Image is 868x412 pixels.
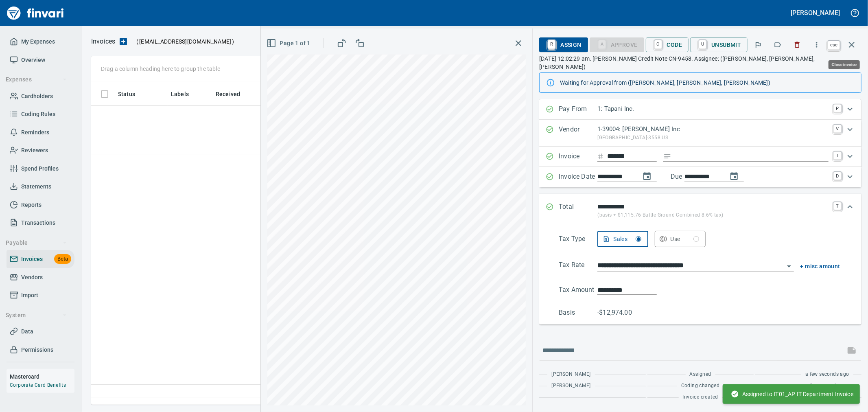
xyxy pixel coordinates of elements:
[683,393,718,401] span: Invoice created
[731,390,853,398] span: Assigned to IT01_AP IT Department Invoice
[101,65,220,73] p: Drag a column heading here to group the table
[91,37,115,46] nav: breadcrumb
[551,370,590,379] span: [PERSON_NAME]
[559,308,597,318] p: Basis
[7,214,74,232] a: Transactions
[539,99,861,120] div: Expand
[559,202,597,219] p: Total
[118,89,146,99] span: Status
[7,268,74,287] a: Vendors
[783,261,795,272] button: Open
[216,89,251,99] span: Received
[539,228,861,324] div: Expand
[655,231,706,247] button: Use
[7,178,74,196] a: Statements
[670,234,699,244] div: Use
[539,167,861,187] div: Expand
[559,125,597,142] p: Vendor
[548,40,555,49] a: R
[690,370,711,379] span: Assigned
[808,36,826,54] button: More
[7,141,74,160] a: Reviewers
[597,231,648,247] button: Sales
[539,55,861,71] p: [DATE] 12:02:29 am. [PERSON_NAME] Credit Note CN-9458. Assignee: ([PERSON_NAME], [PERSON_NAME], [...
[539,120,861,147] div: Expand
[805,370,849,379] span: a few seconds ago
[21,164,59,174] span: Spend Profiles
[171,89,189,99] span: Labels
[21,55,45,65] span: Overview
[597,104,829,114] p: 1: Tapani Inc.
[833,125,842,133] a: V
[597,125,829,134] p: 1-39004: [PERSON_NAME] Inc
[800,261,840,272] button: + misc amount
[21,200,42,210] span: Reports
[21,91,53,101] span: Cardholders
[91,37,115,46] p: Invoices
[842,341,861,360] span: This records your message into the invoice and notifies anyone mentioned
[590,41,644,48] div: Coding Required
[10,382,66,388] a: Corporate Card Benefits
[21,127,49,138] span: Reminders
[268,38,310,48] span: Page 1 of 1
[21,254,43,264] span: Invoices
[833,104,842,112] a: P
[546,38,581,52] span: Assign
[663,152,671,160] svg: Invoice description
[21,182,51,192] span: Statements
[749,36,767,54] button: Flag
[7,250,74,268] a: InvoicesBeta
[21,109,55,119] span: Coding Rules
[265,36,313,51] button: Page 1 of 1
[7,322,74,341] a: Data
[216,89,240,99] span: Received
[118,89,135,99] span: Status
[21,218,55,228] span: Transactions
[5,3,66,23] img: Finvari
[637,167,657,186] button: change date
[690,37,748,52] button: UUnsubmit
[10,372,74,381] h6: Mastercard
[597,151,604,161] svg: Invoice number
[828,41,840,50] a: esc
[791,9,840,17] h5: [PERSON_NAME]
[539,37,588,52] button: RAssign
[7,286,74,305] a: Import
[551,382,590,390] span: [PERSON_NAME]
[699,40,706,49] a: U
[21,290,38,300] span: Import
[7,105,74,123] a: Coding Rules
[652,38,682,52] span: Code
[597,308,636,318] p: -$12,974.00
[21,145,48,156] span: Reviewers
[6,310,67,320] span: System
[539,147,861,167] div: Expand
[171,89,199,99] span: Labels
[724,167,744,186] button: change due date
[646,37,689,52] button: CCode
[833,151,842,160] a: I
[2,72,70,87] button: Expenses
[6,238,67,248] span: Payable
[54,254,71,264] span: Beta
[681,382,720,390] span: Coding changed
[6,75,67,85] span: Expenses
[2,308,70,323] button: System
[597,134,829,142] p: [GEOGRAPHIC_DATA]-3558 US
[138,37,232,46] span: [EMAIL_ADDRESS][DOMAIN_NAME]
[671,172,709,182] p: Due
[559,172,597,182] p: Invoice Date
[560,75,855,90] div: Waiting for Approval from ([PERSON_NAME], [PERSON_NAME], [PERSON_NAME])
[7,160,74,178] a: Spend Profiles
[613,234,641,244] div: Sales
[559,151,597,162] p: Invoice
[21,345,53,355] span: Permissions
[115,37,131,46] button: Upload an Invoice
[7,51,74,69] a: Overview
[559,104,597,115] p: Pay From
[7,196,74,214] a: Reports
[539,194,861,228] div: Expand
[559,260,597,272] p: Tax Rate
